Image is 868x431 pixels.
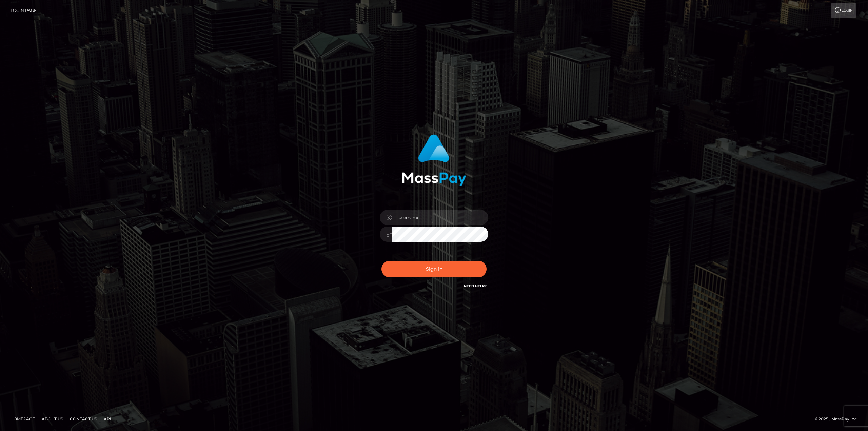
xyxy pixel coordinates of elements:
[392,210,488,225] input: Username...
[7,414,38,424] a: Homepage
[381,261,487,277] button: Sign in
[464,284,487,288] a: Need Help?
[11,3,37,18] a: Login Page
[831,3,856,18] a: Login
[39,414,66,424] a: About Us
[101,414,114,424] a: API
[815,415,863,423] div: © 2025 , MassPay Inc.
[67,414,100,424] a: Contact Us
[402,134,466,186] img: MassPay Login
